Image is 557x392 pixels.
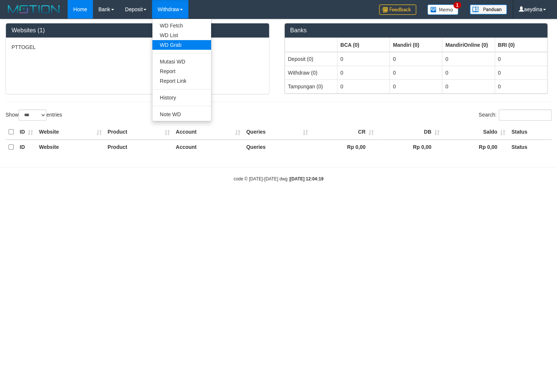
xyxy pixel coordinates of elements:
[442,52,495,66] td: 0
[152,30,211,40] a: WD List
[495,79,547,93] td: 0
[243,125,311,140] th: Queries
[243,140,311,154] th: Queries
[290,176,323,182] strong: [DATE] 12:04:19
[495,66,547,79] td: 0
[311,140,376,154] th: Rp 0,00
[104,140,172,154] th: Product
[152,110,211,119] a: Note WD
[499,110,551,121] input: Search:
[173,125,243,140] th: Account
[12,27,263,34] h3: Websites (1)
[290,27,542,34] h3: Banks
[443,140,508,154] th: Rp 0,00
[285,52,337,66] td: Deposit (0)
[285,79,337,93] td: Tampungan (0)
[377,140,443,154] th: Rp 0,00
[390,52,442,66] td: 0
[495,38,547,52] th: Group: activate to sort column ascending
[285,38,337,52] th: Group: activate to sort column ascending
[442,38,495,52] th: Group: activate to sort column ascending
[36,125,104,140] th: Website
[173,140,243,154] th: Account
[17,140,36,154] th: ID
[442,79,495,93] td: 0
[377,125,443,140] th: DB
[12,43,263,51] p: PTTOGEL
[285,66,337,79] td: Withdraw (0)
[337,52,389,66] td: 0
[17,125,36,140] th: ID
[337,38,389,52] th: Group: activate to sort column ascending
[152,66,211,76] a: Report
[311,125,376,140] th: CR
[6,110,62,121] label: Show entries
[337,66,389,79] td: 0
[390,38,442,52] th: Group: activate to sort column ascending
[379,4,416,15] img: Feedback.jpg
[495,52,547,66] td: 0
[508,125,551,140] th: Status
[36,140,104,154] th: Website
[6,4,62,15] img: MOTION_logo.png
[427,4,459,15] img: Button%20Memo.svg
[443,125,508,140] th: Saldo
[152,21,211,30] a: WD Fetch
[479,110,551,121] label: Search:
[453,2,461,9] span: 1
[104,125,172,140] th: Product
[390,79,442,93] td: 0
[337,79,389,93] td: 0
[442,66,495,79] td: 0
[470,4,507,14] img: panduan.png
[152,76,211,86] a: Report Link
[152,40,211,50] a: WD Grab
[152,93,211,102] a: History
[508,140,551,154] th: Status
[390,66,442,79] td: 0
[19,110,46,121] select: Showentries
[152,57,211,66] a: Mutasi WD
[234,176,324,182] small: code © [DATE]-[DATE] dwg |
